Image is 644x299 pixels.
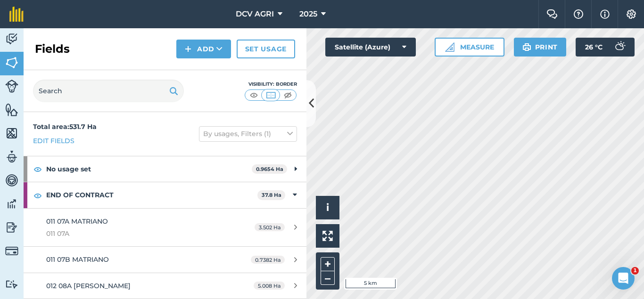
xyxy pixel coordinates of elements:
h2: Fields [35,41,70,57]
img: svg+xml;base64,PD94bWwgdmVyc2lvbj0iMS4wIiBlbmNvZGluZz0idXRmLTgiPz4KPCEtLSBHZW5lcmF0b3I6IEFkb2JlIE... [5,173,18,187]
span: 011 07A [46,228,223,239]
button: Add [176,40,231,58]
img: svg+xml;base64,PHN2ZyB4bWxucz0iaHR0cDovL3d3dy53My5vcmcvMjAwMC9zdmciIHdpZHRoPSIxNCIgaGVpZ2h0PSIyNC... [185,43,191,55]
img: svg+xml;base64,PHN2ZyB4bWxucz0iaHR0cDovL3d3dy53My5vcmcvMjAwMC9zdmciIHdpZHRoPSI1MCIgaGVpZ2h0PSI0MC... [248,90,260,100]
img: svg+xml;base64,PD94bWwgdmVyc2lvbj0iMS4wIiBlbmNvZGluZz0idXRmLTgiPz4KPCEtLSBHZW5lcmF0b3I6IEFkb2JlIE... [5,80,18,93]
span: DCV AGRI [236,8,274,20]
a: 011 07B MATRIANO0.7382 Ha [24,247,306,272]
strong: No usage set [46,156,252,182]
img: A question mark icon [573,9,584,19]
button: + [321,257,335,271]
img: Four arrows, one pointing top left, one top right, one bottom right and the last bottom left [322,231,333,241]
strong: 0.9654 Ha [256,166,283,172]
span: 0.7382 Ha [251,256,285,264]
img: svg+xml;base64,PHN2ZyB4bWxucz0iaHR0cDovL3d3dy53My5vcmcvMjAwMC9zdmciIHdpZHRoPSI1NiIgaGVpZ2h0PSI2MC... [5,103,18,117]
span: 5.008 Ha [254,282,285,290]
div: END OF CONTRACT37.8 Ha [24,182,306,208]
img: svg+xml;base64,PHN2ZyB4bWxucz0iaHR0cDovL3d3dy53My5vcmcvMjAwMC9zdmciIHdpZHRoPSIxOCIgaGVpZ2h0PSIyNC... [33,190,42,201]
img: svg+xml;base64,PHN2ZyB4bWxucz0iaHR0cDovL3d3dy53My5vcmcvMjAwMC9zdmciIHdpZHRoPSI1NiIgaGVpZ2h0PSI2MC... [5,56,18,70]
img: svg+xml;base64,PD94bWwgdmVyc2lvbj0iMS4wIiBlbmNvZGluZz0idXRmLTgiPz4KPCEtLSBHZW5lcmF0b3I6IEFkb2JlIE... [5,244,18,258]
div: Visibility: Border [244,81,297,88]
strong: END OF CONTRACT [46,182,257,208]
span: 011 07A MATRIANO [46,217,108,226]
span: 3.502 Ha [255,223,285,231]
button: Measure [435,38,504,57]
img: svg+xml;base64,PD94bWwgdmVyc2lvbj0iMS4wIiBlbmNvZGluZz0idXRmLTgiPz4KPCEtLSBHZW5lcmF0b3I6IEFkb2JlIE... [5,280,18,289]
img: svg+xml;base64,PD94bWwgdmVyc2lvbj0iMS4wIiBlbmNvZGluZz0idXRmLTgiPz4KPCEtLSBHZW5lcmF0b3I6IEFkb2JlIE... [5,32,18,46]
img: svg+xml;base64,PHN2ZyB4bWxucz0iaHR0cDovL3d3dy53My5vcmcvMjAwMC9zdmciIHdpZHRoPSI1NiIgaGVpZ2h0PSI2MC... [5,126,18,140]
img: svg+xml;base64,PHN2ZyB4bWxucz0iaHR0cDovL3d3dy53My5vcmcvMjAwMC9zdmciIHdpZHRoPSIxOSIgaGVpZ2h0PSIyNC... [169,85,178,97]
button: By usages, Filters (1) [199,126,297,141]
span: i [326,202,329,213]
button: Satellite (Azure) [325,38,416,57]
img: svg+xml;base64,PD94bWwgdmVyc2lvbj0iMS4wIiBlbmNvZGluZz0idXRmLTgiPz4KPCEtLSBHZW5lcmF0b3I6IEFkb2JlIE... [5,150,18,164]
img: svg+xml;base64,PHN2ZyB4bWxucz0iaHR0cDovL3d3dy53My5vcmcvMjAwMC9zdmciIHdpZHRoPSI1MCIgaGVpZ2h0PSI0MC... [282,90,294,100]
img: Ruler icon [445,42,454,52]
img: svg+xml;base64,PHN2ZyB4bWxucz0iaHR0cDovL3d3dy53My5vcmcvMjAwMC9zdmciIHdpZHRoPSI1MCIgaGVpZ2h0PSI0MC... [265,90,277,100]
button: 26 °C [576,38,635,57]
a: Edit fields [33,136,74,146]
span: 011 07B MATRIANO [46,255,109,264]
img: svg+xml;base64,PD94bWwgdmVyc2lvbj0iMS4wIiBlbmNvZGluZz0idXRmLTgiPz4KPCEtLSBHZW5lcmF0b3I6IEFkb2JlIE... [5,197,18,211]
div: No usage set0.9654 Ha [24,156,306,182]
img: svg+xml;base64,PD94bWwgdmVyc2lvbj0iMS4wIiBlbmNvZGluZz0idXRmLTgiPz4KPCEtLSBHZW5lcmF0b3I6IEFkb2JlIE... [610,38,629,57]
button: Print [514,38,567,57]
input: Search [33,80,184,102]
img: svg+xml;base64,PHN2ZyB4bWxucz0iaHR0cDovL3d3dy53My5vcmcvMjAwMC9zdmciIHdpZHRoPSIxOSIgaGVpZ2h0PSIyNC... [522,41,531,53]
img: fieldmargin Logo [9,7,24,22]
img: svg+xml;base64,PD94bWwgdmVyc2lvbj0iMS4wIiBlbmNvZGluZz0idXRmLTgiPz4KPCEtLSBHZW5lcmF0b3I6IEFkb2JlIE... [5,220,18,234]
button: i [316,196,339,219]
img: svg+xml;base64,PHN2ZyB4bWxucz0iaHR0cDovL3d3dy53My5vcmcvMjAwMC9zdmciIHdpZHRoPSIxOCIgaGVpZ2h0PSIyNC... [33,163,42,175]
span: 1 [631,267,639,275]
a: Set usage [237,40,295,58]
img: svg+xml;base64,PHN2ZyB4bWxucz0iaHR0cDovL3d3dy53My5vcmcvMjAwMC9zdmciIHdpZHRoPSIxNyIgaGVpZ2h0PSIxNy... [600,8,610,20]
strong: Total area : 531.7 Ha [33,122,97,131]
span: 2025 [299,8,317,20]
span: 26 ° C [585,38,603,57]
a: 012 08A [PERSON_NAME]5.008 Ha [24,273,306,299]
img: A cog icon [626,9,637,19]
iframe: Intercom live chat [612,267,635,290]
button: – [321,271,335,285]
span: 012 08A [PERSON_NAME] [46,282,131,290]
img: Two speech bubbles overlapping with the left bubble in the forefront [546,9,558,19]
strong: 37.8 Ha [262,192,281,198]
a: 011 07A MATRIANO011 07A3.502 Ha [24,209,306,247]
